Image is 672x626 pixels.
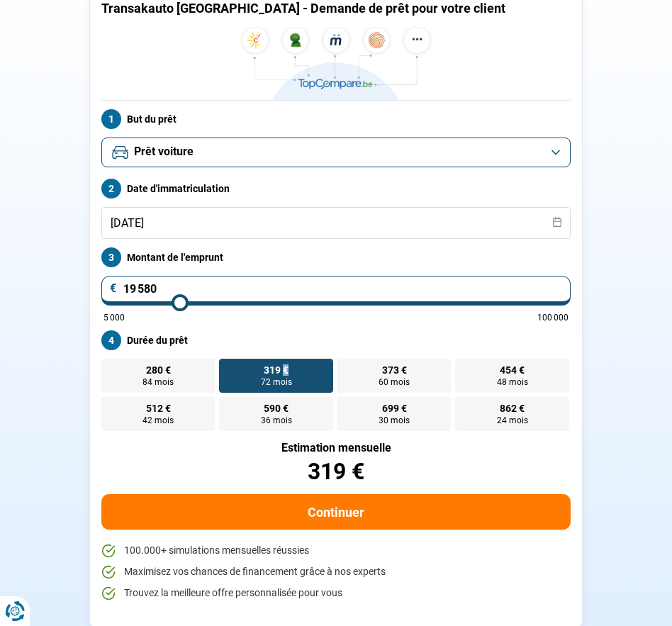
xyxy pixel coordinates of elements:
[101,207,571,239] input: jj/mm/aaaa
[537,313,569,322] span: 100 000
[103,313,125,322] span: 5 000
[379,378,410,386] span: 60 mois
[101,565,571,579] li: Maximisez vos chances de financement grâce à nos experts
[101,442,571,454] div: Estimation mensuelle
[500,365,525,375] span: 454 €
[101,1,571,16] h1: Transakauto [GEOGRAPHIC_DATA] - Demande de prêt pour votre client
[264,365,289,375] span: 319 €
[101,179,571,199] label: Date d'immatriculation
[134,144,194,160] span: Prêt voiture
[497,378,528,386] span: 48 mois
[101,460,571,483] div: 319 €
[261,378,292,386] span: 72 mois
[237,27,435,100] img: TopCompare.be
[142,378,174,386] span: 84 mois
[101,247,571,267] label: Montant de l'emprunt
[500,403,525,413] span: 862 €
[497,416,528,425] span: 24 mois
[101,138,571,167] button: Prêt voiture
[264,403,289,413] span: 590 €
[382,365,407,375] span: 373 €
[101,109,571,129] label: But du prêt
[261,416,292,425] span: 36 mois
[101,494,571,530] button: Continuer
[146,365,171,375] span: 280 €
[382,403,407,413] span: 699 €
[101,330,571,350] label: Durée du prêt
[101,544,571,558] li: 100.000+ simulations mensuelles réussies
[101,586,571,600] li: Trouvez la meilleure offre personnalisée pour vous
[110,283,117,294] span: €
[146,403,171,413] span: 512 €
[379,416,410,425] span: 30 mois
[142,416,174,425] span: 42 mois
